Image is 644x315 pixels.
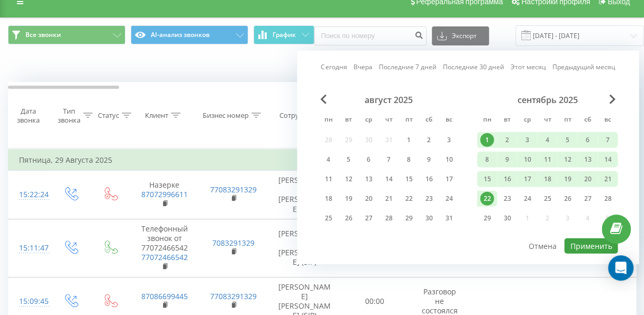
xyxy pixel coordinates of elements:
div: сб 30 авг. 2025 г. [419,210,439,226]
div: сб 2 авг. 2025 г. [419,132,439,148]
div: вс 7 сент. 2025 г. [597,132,618,148]
button: Экспорт [432,26,489,45]
div: сб 13 сент. 2025 г. [577,152,597,168]
td: Назерке [130,171,199,219]
input: Поиск по номеру [314,26,427,45]
div: 21 [382,192,395,206]
div: ср 24 сент. 2025 г. [517,191,537,207]
div: 1 [480,133,494,147]
abbr: вторник [340,113,356,128]
div: вс 24 авг. 2025 г. [439,191,459,207]
td: [PERSON_NAME] [PERSON_NAME] (SIP) [268,219,342,277]
abbr: понедельник [479,113,495,128]
a: Последние 7 дней [378,62,436,72]
div: чт 11 сент. 2025 г. [537,152,557,168]
div: Open Intercom Messenger [608,255,633,281]
div: 4 [540,133,554,147]
button: Отмена [523,238,563,254]
div: сб 16 авг. 2025 г. [419,171,439,187]
span: Все звонки [25,31,61,39]
div: пн 22 сент. 2025 г. [477,191,497,207]
div: вт 9 сент. 2025 г. [497,152,517,168]
div: 18 [321,192,335,206]
div: 13 [361,172,375,186]
div: 15 [480,172,494,186]
div: 6 [361,153,375,166]
button: Все звонки [8,25,125,44]
div: 27 [580,192,594,206]
div: пн 8 сент. 2025 г. [477,152,497,168]
td: [PERSON_NAME] [PERSON_NAME] (SIP) [268,171,342,219]
div: ср 3 сент. 2025 г. [517,132,537,148]
div: 1 [402,133,415,147]
abbr: суббота [579,113,595,128]
div: пт 22 авг. 2025 г. [398,191,419,207]
div: 25 [540,192,554,206]
div: 9 [500,153,514,166]
div: пн 15 сент. 2025 г. [477,171,497,187]
div: 14 [601,153,614,166]
div: 12 [341,172,355,186]
div: 11 [321,172,335,186]
a: Этот месяц [510,62,546,72]
div: 10 [520,153,534,166]
div: вт 23 сент. 2025 г. [497,191,517,207]
div: 5 [341,153,355,166]
abbr: понедельник [320,113,336,128]
div: 15:22:24 [19,184,40,205]
div: 30 [422,211,436,225]
div: ср 17 сент. 2025 г. [517,171,537,187]
div: 21 [601,172,614,186]
div: 16 [500,172,514,186]
div: вс 10 авг. 2025 г. [439,152,459,168]
abbr: вторник [499,113,515,128]
div: вс 21 сент. 2025 г. [597,171,618,187]
div: ср 10 сент. 2025 г. [517,152,537,168]
button: График [253,25,314,44]
div: 26 [341,211,355,225]
div: 19 [560,172,574,186]
div: 24 [520,192,534,206]
div: 22 [480,192,494,206]
span: Next Month [609,95,615,104]
div: Дата звонка [8,107,48,125]
div: 26 [560,192,574,206]
div: 20 [361,192,375,206]
td: Телефонный звонок от 77072466542 [130,219,199,277]
div: вс 31 авг. 2025 г. [439,210,459,226]
div: пт 29 авг. 2025 г. [398,210,419,226]
div: пн 4 авг. 2025 г. [318,152,338,168]
div: 22 [402,192,415,206]
a: Сегодня [321,62,347,72]
div: вт 5 авг. 2025 г. [338,152,358,168]
div: 13 [580,153,594,166]
div: 8 [402,153,415,166]
div: 16 [422,172,436,186]
div: 15:09:45 [19,291,40,312]
div: чт 28 авг. 2025 г. [378,210,398,226]
abbr: пятница [559,113,575,128]
div: сб 23 авг. 2025 г. [419,191,439,207]
abbr: среда [519,113,535,128]
div: 23 [422,192,436,206]
abbr: воскресенье [600,113,615,128]
div: 8 [480,153,494,166]
div: вс 14 сент. 2025 г. [597,152,618,168]
div: 2 [500,133,514,147]
div: 28 [601,192,614,206]
div: чт 4 сент. 2025 г. [537,132,557,148]
a: Предыдущий месяц [552,62,615,72]
div: чт 21 авг. 2025 г. [378,191,398,207]
div: Клиент [145,111,168,120]
div: пн 29 сент. 2025 г. [477,210,497,226]
div: 30 [500,211,514,225]
div: 7 [601,133,614,147]
div: 11 [540,153,554,166]
a: 77083291329 [210,291,257,301]
div: ср 27 авг. 2025 г. [358,210,378,226]
button: Применить [564,238,618,254]
div: 27 [361,211,375,225]
a: 87086699445 [141,291,188,301]
div: 29 [402,211,415,225]
div: Бизнес номер [203,111,249,120]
